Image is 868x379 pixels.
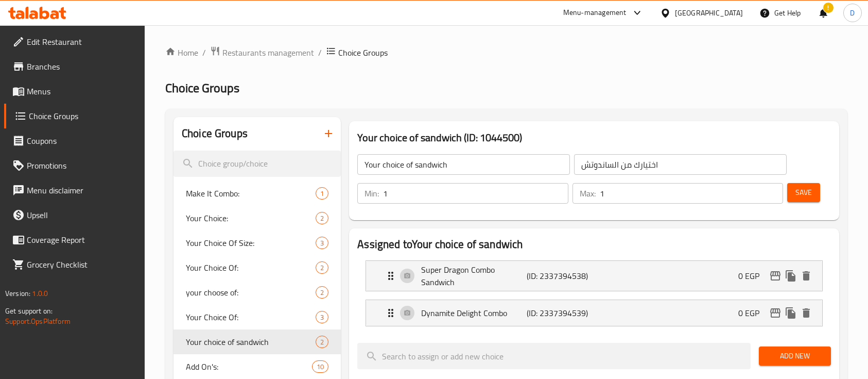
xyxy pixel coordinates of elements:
[316,189,328,199] span: 1
[173,230,341,255] div: Your Choice Of Size:3
[364,187,379,200] p: Min:
[5,315,71,328] a: Support.OpsPlatform
[202,46,206,59] li: /
[357,129,831,146] h3: Your choice of sandwich (ID: 1044500)
[27,60,137,73] span: Branches
[316,187,328,200] div: Choices
[222,46,314,59] span: Restaurants management
[316,337,328,347] span: 2
[316,212,328,224] div: Choices
[4,252,145,277] a: Grocery Checklist
[527,270,597,282] p: (ID: 2337394538)
[4,54,145,79] a: Branches
[798,268,814,284] button: delete
[27,258,137,271] span: Grocery Checklist
[316,288,328,298] span: 2
[527,307,597,319] p: (ID: 2337394539)
[767,350,823,362] span: Add New
[173,354,341,379] div: Add On's:10
[173,151,341,177] input: search
[5,304,53,318] span: Get support on:
[186,311,316,323] span: Your Choice Of:
[316,312,328,322] span: 3
[4,227,145,252] a: Coverage Report
[165,46,847,59] nav: breadcrumb
[357,237,831,252] h2: Assigned to Your choice of sandwich
[29,110,137,122] span: Choice Groups
[27,135,137,147] span: Coupons
[316,237,328,249] div: Choices
[318,46,322,59] li: /
[173,329,341,354] div: Your choice of sandwich2
[4,203,145,227] a: Upsell
[186,360,312,373] span: Add On's:
[357,256,831,295] li: Expand
[768,305,783,321] button: edit
[210,46,314,59] a: Restaurants management
[5,287,30,300] span: Version:
[783,305,798,321] button: duplicate
[4,153,145,178] a: Promotions
[4,178,145,203] a: Menu disclaimer
[738,270,768,282] p: 0 EGP
[4,104,145,128] a: Choice Groups
[186,212,316,224] span: Your Choice:
[173,305,341,329] div: Your Choice Of:3
[182,126,248,141] h2: Choice Groups
[27,234,137,246] span: Coverage Report
[186,187,316,200] span: Make It Combo:
[795,186,812,199] span: Save
[316,311,328,323] div: Choices
[338,46,388,59] span: Choice Groups
[173,280,341,305] div: your choose of:2
[759,347,831,366] button: Add New
[316,286,328,299] div: Choices
[366,300,822,326] div: Expand
[563,7,627,19] div: Menu-management
[27,159,137,172] span: Promotions
[186,286,316,299] span: your choose of:
[4,128,145,153] a: Coupons
[783,268,798,284] button: duplicate
[316,238,328,248] span: 3
[738,307,768,319] p: 0 EGP
[27,85,137,97] span: Menus
[850,7,855,19] span: D
[675,7,743,19] div: [GEOGRAPHIC_DATA]
[312,360,328,373] div: Choices
[421,263,527,288] p: Super Dragon Combo Sandwich
[27,209,137,221] span: Upsell
[27,184,137,196] span: Menu disclaimer
[173,255,341,280] div: Your Choice Of:2
[768,268,783,284] button: edit
[186,237,316,249] span: Your Choice Of Size:
[4,29,145,54] a: Edit Restaurant
[357,295,831,331] li: Expand
[165,46,198,59] a: Home
[186,336,316,348] span: Your choice of sandwich
[798,305,814,321] button: delete
[787,183,820,202] button: Save
[313,362,328,372] span: 10
[27,36,137,48] span: Edit Restaurant
[316,213,328,223] span: 2
[173,206,341,230] div: Your Choice:2
[421,307,527,319] p: Dynamite Delight Combo
[186,261,316,274] span: Your Choice Of:
[173,181,341,206] div: Make It Combo:1
[580,187,596,200] p: Max:
[32,287,48,300] span: 1.0.0
[316,263,328,273] span: 2
[357,343,751,369] input: search
[366,261,822,291] div: Expand
[165,76,239,100] span: Choice Groups
[4,79,145,104] a: Menus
